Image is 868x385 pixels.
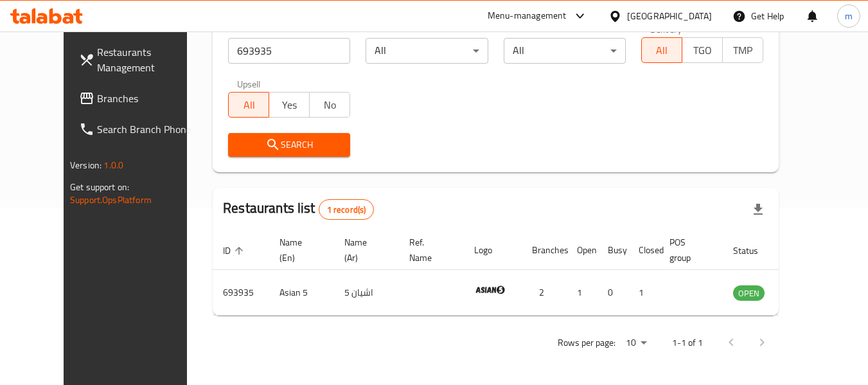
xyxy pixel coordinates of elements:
[504,38,626,64] div: All
[728,41,758,60] span: TMP
[334,270,399,316] td: اشيان 5
[598,231,628,270] th: Busy
[598,270,628,316] td: 0
[213,231,835,316] table: enhanced table
[70,179,129,195] span: Get support on:
[409,235,448,265] span: Ref. Name
[223,199,374,220] h2: Restaurants list
[628,270,659,316] td: 1
[722,37,763,63] button: TMP
[269,270,334,316] td: Asian 5
[669,235,707,265] span: POS group
[567,231,598,270] th: Open
[237,79,261,88] label: Upsell
[69,83,209,114] a: Branches
[488,8,567,24] div: Menu-management
[733,243,775,258] span: Status
[234,96,264,114] span: All
[228,38,350,64] input: Search for restaurant name or ID..
[682,37,723,63] button: TGO
[69,37,209,83] a: Restaurants Management
[228,133,350,157] button: Search
[647,41,677,60] span: All
[70,157,102,174] span: Version:
[238,137,340,153] span: Search
[687,41,718,60] span: TGO
[97,121,199,137] span: Search Branch Phone
[743,194,774,225] div: Export file
[733,285,765,301] div: OPEN
[845,9,853,23] span: m
[69,114,209,145] a: Search Branch Phone
[522,270,567,316] td: 2
[733,286,765,301] span: OPEN
[558,335,616,351] p: Rows per page:
[621,334,651,353] div: Rows per page:
[650,24,682,33] label: Delivery
[315,96,345,114] span: No
[627,9,712,23] div: [GEOGRAPHIC_DATA]
[319,199,375,220] div: Total records count
[309,92,350,118] button: No
[672,335,703,351] p: 1-1 of 1
[97,44,199,75] span: Restaurants Management
[319,204,374,216] span: 1 record(s)
[366,38,488,64] div: All
[213,270,269,316] td: 693935
[628,231,659,270] th: Closed
[464,231,522,270] th: Logo
[223,243,247,258] span: ID
[641,37,682,63] button: All
[474,274,506,306] img: Asian 5
[103,157,123,174] span: 1.0.0
[269,92,310,118] button: Yes
[279,235,319,265] span: Name (En)
[70,192,152,208] a: Support.OpsPlatform
[344,235,384,265] span: Name (Ar)
[274,96,305,114] span: Yes
[97,91,199,106] span: Branches
[522,231,567,270] th: Branches
[567,270,598,316] td: 1
[228,92,269,118] button: All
